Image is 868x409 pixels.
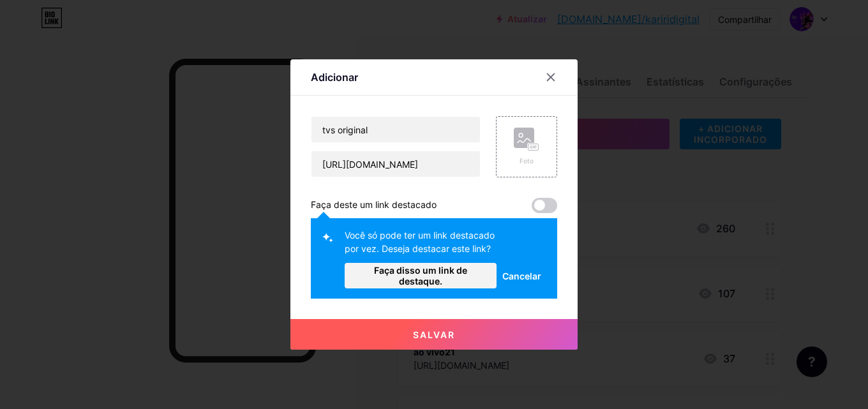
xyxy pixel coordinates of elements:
[345,230,495,254] font: Você só pode ter um link destacado por vez. Deseja destacar este link?
[520,157,534,165] font: Foto
[374,265,467,286] font: Faça disso um link de destaque.
[311,199,437,210] font: Faça deste um link destacado
[497,263,547,288] button: Cancelar
[311,71,358,84] font: Adicionar
[413,329,455,340] font: Salvar
[345,263,497,288] button: Faça disso um link de destaque.
[502,271,541,281] font: Cancelar
[311,117,480,142] input: Título
[311,151,480,177] input: URL
[290,319,578,350] button: Salvar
